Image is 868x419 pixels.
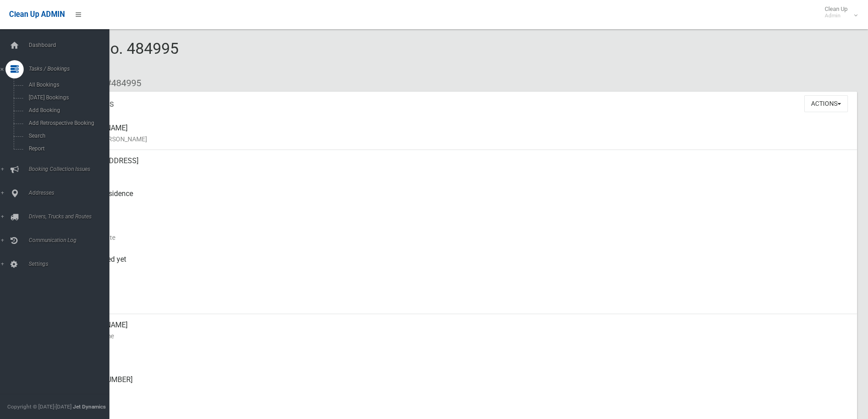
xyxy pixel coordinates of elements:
button: Actions [804,95,848,112]
div: [DATE] [73,216,850,248]
div: [PERSON_NAME] [73,117,850,150]
div: [PERSON_NAME] [73,314,850,347]
span: Clean Up ADMIN [9,10,65,19]
div: Front of Residence [73,183,850,216]
div: [PHONE_NUMBER] [73,369,850,402]
span: All Bookings [26,82,108,88]
span: Report [26,145,108,152]
span: Communication Log [26,237,116,243]
div: [DATE] [73,281,850,314]
small: Zone [73,298,850,309]
div: [STREET_ADDRESS] [73,150,850,183]
div: Not collected yet [73,248,850,281]
span: Tasks / Bookings [26,66,116,72]
small: Admin [825,12,847,19]
span: Add Booking [26,107,108,114]
span: Settings [26,261,116,267]
small: Collected At [73,265,850,276]
span: Dashboard [26,42,116,48]
span: Search [26,133,108,139]
span: Booking Collection Issues [26,166,116,172]
small: Mobile [73,352,850,363]
small: Pickup Point [73,199,850,210]
span: Add Retrospective Booking [26,120,108,126]
small: Collection Date [73,232,850,243]
small: Landline [73,385,850,396]
small: Contact Name [73,331,850,341]
strong: Jet Dynamics [73,403,106,410]
span: Drivers, Trucks and Routes [26,213,116,220]
small: Name of [PERSON_NAME] [73,134,850,145]
span: [DATE] Bookings [26,94,108,101]
span: Addresses [26,190,116,196]
li: #484995 [99,75,141,92]
span: Copyright © [DATE]-[DATE] [7,403,72,410]
span: Booking No. 484995 [40,39,179,75]
small: Address [73,166,850,177]
span: Clean Up [820,5,857,19]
